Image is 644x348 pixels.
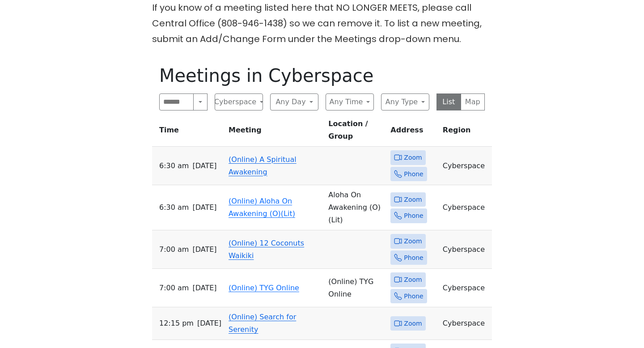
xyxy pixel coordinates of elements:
[404,318,422,329] span: Zoom
[439,147,492,185] td: Cyberspace
[159,160,189,172] span: 6:30 AM
[192,243,216,256] span: [DATE]
[229,155,297,176] a: (Online) A Spiritual Awakening
[381,93,429,110] button: Any Type
[159,201,189,214] span: 6:30 AM
[325,118,387,147] th: Location / Group
[439,185,492,230] td: Cyberspace
[229,197,295,218] a: (Online) Aloha On Awakening (O)(Lit)
[325,269,387,307] td: (Online) TYG Online
[439,269,492,307] td: Cyberspace
[159,65,485,86] h1: Meetings in Cyberspace
[215,93,263,110] button: Cyberspace
[192,282,216,294] span: [DATE]
[197,317,221,330] span: [DATE]
[439,307,492,340] td: Cyberspace
[229,284,299,292] a: (Online) TYG Online
[225,118,325,147] th: Meeting
[404,252,423,263] span: Phone
[461,93,485,110] button: Map
[387,118,439,147] th: Address
[404,169,423,180] span: Phone
[404,291,423,302] span: Phone
[404,236,422,247] span: Zoom
[404,152,422,163] span: Zoom
[193,93,208,110] button: Search
[326,93,374,110] button: Any Time
[439,230,492,269] td: Cyberspace
[404,210,423,221] span: Phone
[229,313,296,334] a: (Online) Search for Serenity
[270,93,318,110] button: Any Day
[229,239,304,260] a: (Online) 12 Coconuts Waikiki
[404,194,422,205] span: Zoom
[192,201,216,214] span: [DATE]
[404,274,422,285] span: Zoom
[159,243,189,256] span: 7:00 AM
[439,118,492,147] th: Region
[159,93,194,110] input: Search
[436,93,461,110] button: List
[192,160,216,172] span: [DATE]
[159,317,194,330] span: 12:15 PM
[325,185,387,230] td: Aloha On Awakening (O) (Lit)
[159,282,189,294] span: 7:00 AM
[152,118,225,147] th: Time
